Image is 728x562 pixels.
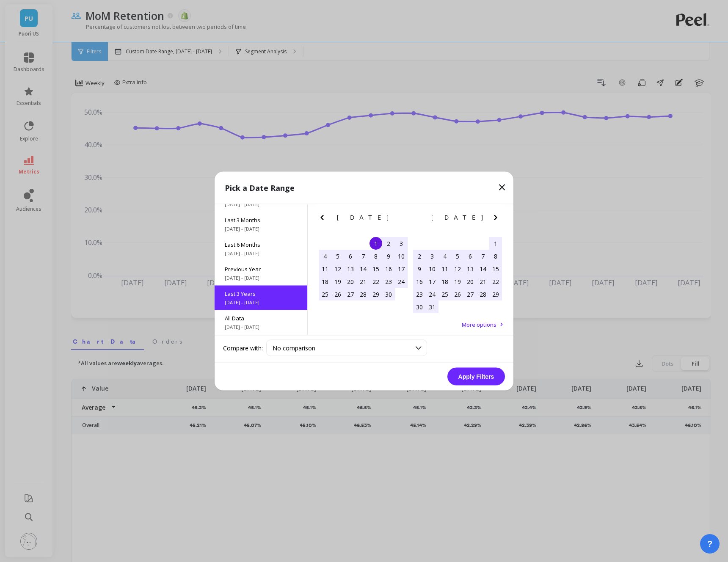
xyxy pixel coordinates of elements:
[700,534,720,554] button: ?
[382,250,395,262] div: Choose Friday, September 9th, 2022
[464,288,477,300] div: Choose Thursday, October 27th, 2022
[396,212,410,226] button: Next Month
[426,300,438,313] div: Choose Monday, October 31st, 2022
[489,237,502,250] div: Choose Saturday, October 1st, 2022
[319,275,331,288] div: Choose Sunday, September 18th, 2022
[411,212,425,226] button: Previous Month
[477,275,489,288] div: Choose Friday, October 21st, 2022
[344,250,357,262] div: Choose Tuesday, September 6th, 2022
[489,250,502,262] div: Choose Saturday, October 8th, 2022
[491,212,504,226] button: Next Month
[370,250,382,262] div: Choose Thursday, September 8th, 2022
[357,275,370,288] div: Choose Wednesday, September 21st, 2022
[464,250,477,262] div: Choose Thursday, October 6th, 2022
[413,300,426,313] div: Choose Sunday, October 30th, 2022
[319,250,331,262] div: Choose Sunday, September 4th, 2022
[344,288,357,300] div: Choose Tuesday, September 27th, 2022
[225,314,297,322] span: All Data
[225,250,297,257] span: [DATE] - [DATE]
[462,321,496,328] span: More options
[426,262,438,275] div: Choose Monday, October 10th, 2022
[477,250,489,262] div: Choose Friday, October 7th, 2022
[370,237,382,250] div: Choose Thursday, September 1st, 2022
[489,288,502,300] div: Choose Saturday, October 29th, 2022
[395,237,408,250] div: Choose Saturday, September 3rd, 2022
[225,275,297,281] span: [DATE] - [DATE]
[337,214,390,221] span: [DATE]
[489,262,502,275] div: Choose Saturday, October 15th, 2022
[438,288,451,300] div: Choose Tuesday, October 25th, 2022
[225,216,297,224] span: Last 3 Months
[273,344,315,352] span: No comparison
[344,275,357,288] div: Choose Tuesday, September 20th, 2022
[413,275,426,288] div: Choose Sunday, October 16th, 2022
[382,262,395,275] div: Choose Friday, September 16th, 2022
[426,288,438,300] div: Choose Monday, October 24th, 2022
[319,288,331,300] div: Choose Sunday, September 25th, 2022
[438,250,451,262] div: Choose Tuesday, October 4th, 2022
[447,368,505,386] button: Apply Filters
[223,344,263,352] label: Compare with:
[319,237,408,300] div: month 2022-09
[331,288,344,300] div: Choose Monday, September 26th, 2022
[370,288,382,300] div: Choose Thursday, September 29th, 2022
[395,250,408,262] div: Choose Saturday, September 10th, 2022
[438,275,451,288] div: Choose Tuesday, October 18th, 2022
[319,262,331,275] div: Choose Sunday, September 11th, 2022
[451,275,464,288] div: Choose Wednesday, October 19th, 2022
[464,262,477,275] div: Choose Thursday, October 13th, 2022
[370,275,382,288] div: Choose Thursday, September 22nd, 2022
[370,262,382,275] div: Choose Thursday, September 15th, 2022
[451,262,464,275] div: Choose Wednesday, October 12th, 2022
[451,288,464,300] div: Choose Wednesday, October 26th, 2022
[464,275,477,288] div: Choose Thursday, October 20th, 2022
[707,538,712,550] span: ?
[344,262,357,275] div: Choose Tuesday, September 13th, 2022
[382,275,395,288] div: Choose Friday, September 23rd, 2022
[413,262,426,275] div: Choose Sunday, October 9th, 2022
[331,275,344,288] div: Choose Monday, September 19th, 2022
[331,250,344,262] div: Choose Monday, September 5th, 2022
[438,262,451,275] div: Choose Tuesday, October 11th, 2022
[357,250,370,262] div: Choose Wednesday, September 7th, 2022
[413,237,502,313] div: month 2022-10
[413,250,426,262] div: Choose Sunday, October 2nd, 2022
[431,214,484,221] span: [DATE]
[477,262,489,275] div: Choose Friday, October 14th, 2022
[225,226,297,232] span: [DATE] - [DATE]
[477,288,489,300] div: Choose Friday, October 28th, 2022
[395,262,408,275] div: Choose Saturday, September 17th, 2022
[489,275,502,288] div: Choose Saturday, October 22nd, 2022
[225,265,297,273] span: Previous Year
[331,262,344,275] div: Choose Monday, September 12th, 2022
[413,288,426,300] div: Choose Sunday, October 23rd, 2022
[382,288,395,300] div: Choose Friday, September 30th, 2022
[225,324,297,331] span: [DATE] - [DATE]
[382,237,395,250] div: Choose Friday, September 2nd, 2022
[225,182,295,194] p: Pick a Date Range
[395,275,408,288] div: Choose Saturday, September 24th, 2022
[317,212,331,226] button: Previous Month
[225,299,297,306] span: [DATE] - [DATE]
[426,250,438,262] div: Choose Monday, October 3rd, 2022
[225,290,297,298] span: Last 3 Years
[225,241,297,248] span: Last 6 Months
[426,275,438,288] div: Choose Monday, October 17th, 2022
[357,288,370,300] div: Choose Wednesday, September 28th, 2022
[357,262,370,275] div: Choose Wednesday, September 14th, 2022
[451,250,464,262] div: Choose Wednesday, October 5th, 2022
[225,201,297,208] span: [DATE] - [DATE]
